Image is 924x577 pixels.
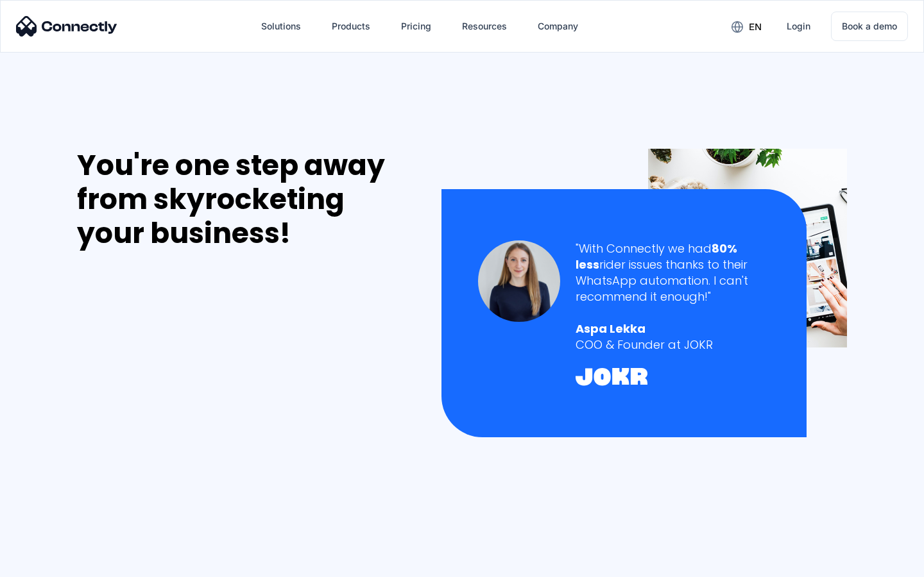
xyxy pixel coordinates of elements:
[462,17,507,35] div: Resources
[831,12,908,41] a: Book a demo
[576,337,770,353] div: COO & Founder at JOKR
[576,240,770,305] div: "With Connectly we had rider issues thanks to their WhatsApp automation. I can't recommend it eno...
[787,17,810,35] div: Login
[16,16,117,37] img: Connectly Logo
[576,240,737,272] strong: 80% less
[261,17,301,35] div: Solutions
[77,149,415,250] div: You're one step away from skyrocketing your business!
[776,11,821,42] a: Login
[391,11,441,42] a: Pricing
[576,321,646,337] strong: Aspa Lekka
[77,265,269,560] iframe: Form 0
[332,17,370,35] div: Products
[26,555,77,573] ul: Language list
[538,17,578,35] div: Company
[749,18,762,36] div: en
[401,17,431,35] div: Pricing
[13,555,77,573] aside: Language selected: English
